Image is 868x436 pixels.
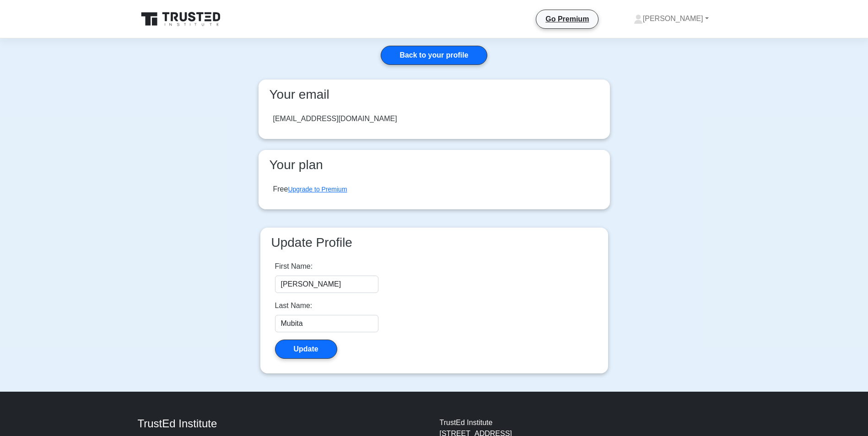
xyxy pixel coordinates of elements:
[381,46,487,65] a: Back to your profile
[612,10,731,28] a: [PERSON_NAME]
[275,261,313,272] label: First Name:
[273,184,347,195] div: Free
[266,157,603,173] h3: Your plan
[266,87,603,102] h3: Your email
[138,417,429,431] h4: TrustEd Institute
[268,235,601,250] h3: Update Profile
[275,300,313,311] label: Last Name:
[288,186,347,193] a: Upgrade to Premium
[540,13,594,25] a: Go Premium
[275,340,337,359] button: Update
[273,113,397,124] div: [EMAIL_ADDRESS][DOMAIN_NAME]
